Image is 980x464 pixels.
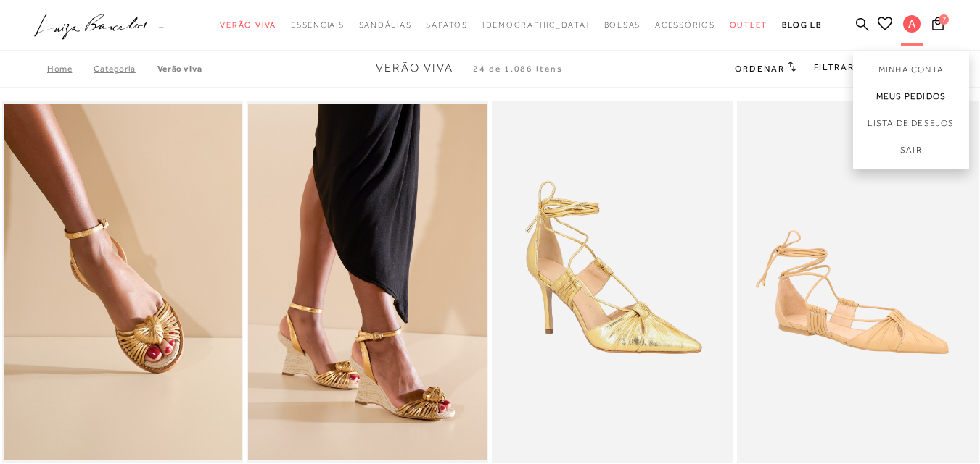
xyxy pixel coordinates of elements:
[738,104,977,460] a: SAPATILHA EM COURO BEGE AREIA COM AMARRAÇÃO SAPATILHA EM COURO BEGE AREIA COM AMARRAÇÃO
[735,64,784,74] span: Ordenar
[426,20,467,29] span: Sapatos
[903,15,921,33] span: A
[604,12,641,38] a: categoryNavScreenReaderText
[376,62,453,75] span: Verão Viva
[897,14,928,37] button: A
[853,110,969,137] a: Lista de desejos
[482,12,590,38] a: noSubCategoriesText
[94,64,157,74] a: Categoria
[493,104,732,460] img: SCARPIN SALTO ALTO EM METALIZADO OURO COM AMARRAÇÃO
[248,104,487,460] img: SANDÁLIA ANABELA OURO COM SALTO ALTO EM JUTA
[730,20,768,29] span: Outlet
[853,137,969,169] a: Sair
[248,104,487,460] a: SANDÁLIA ANABELA OURO COM SALTO ALTO EM JUTA SANDÁLIA ANABELA OURO COM SALTO ALTO EM JUTA
[291,12,345,38] a: categoryNavScreenReaderText
[928,16,948,35] button: 7
[730,12,768,38] a: categoryNavScreenReaderText
[473,64,563,74] span: 24 de 1.086 itens
[782,12,821,38] a: BLOG LB
[291,20,345,29] span: Essenciais
[493,104,732,460] a: SCARPIN SALTO ALTO EM METALIZADO OURO COM AMARRAÇÃO SCARPIN SALTO ALTO EM METALIZADO OURO COM AMA...
[853,83,969,110] a: Meus Pedidos
[359,20,412,29] span: Sandálias
[4,104,242,460] img: RASTEIRA OURO COM SOLADO EM JUTÁ
[157,64,202,74] a: Verão Viva
[220,12,276,38] a: categoryNavScreenReaderText
[359,12,412,38] a: categoryNavScreenReaderText
[604,20,641,29] span: Bolsas
[4,104,242,460] a: RASTEIRA OURO COM SOLADO EM JUTÁ RASTEIRA OURO COM SOLADO EM JUTÁ
[47,64,94,74] a: Home
[738,104,977,460] img: SAPATILHA EM COURO BEGE AREIA COM AMARRAÇÃO
[655,20,715,29] span: Acessórios
[814,62,865,72] a: FILTRAR
[655,12,715,38] a: categoryNavScreenReaderText
[853,51,969,83] a: Minha Conta
[939,14,949,25] span: 7
[482,20,590,29] span: [DEMOGRAPHIC_DATA]
[426,12,467,38] a: categoryNavScreenReaderText
[782,20,821,29] span: BLOG LB
[220,20,276,29] span: Verão Viva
